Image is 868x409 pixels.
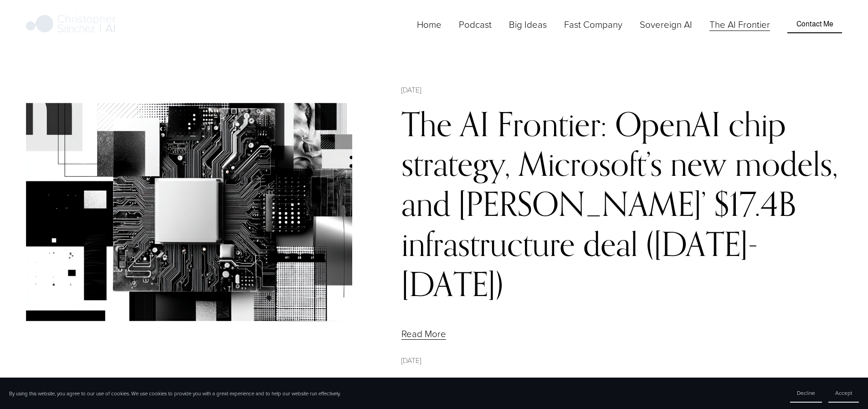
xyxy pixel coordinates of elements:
[9,390,340,397] p: By using this website, you agree to our use of cookies. We use cookies to provide you with a grea...
[26,103,352,321] img: The AI Frontier: OpenAI chip strategy, Microsoft’s new models, and Nebius’ $17.4B infrastructure ...
[509,18,547,31] span: Big Ideas
[709,17,770,32] a: The AI Frontier
[509,17,547,32] a: folder dropdown
[835,389,852,397] span: Accept
[26,13,116,36] img: Christopher Sanchez | AI
[417,17,442,32] a: Home
[787,15,842,33] a: Contact Me
[401,104,838,304] a: The AI Frontier: OpenAI chip strategy, Microsoft’s new models, and [PERSON_NAME]’ $17.4B infrastr...
[640,17,692,32] a: Sovereign AI
[401,355,421,366] time: [DATE]
[797,389,815,397] span: Decline
[828,384,859,403] button: Accept
[401,84,421,95] time: [DATE]
[790,384,822,403] button: Decline
[401,327,446,340] a: Read More
[564,18,622,31] span: Fast Company
[459,17,492,32] a: Podcast
[564,17,622,32] a: folder dropdown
